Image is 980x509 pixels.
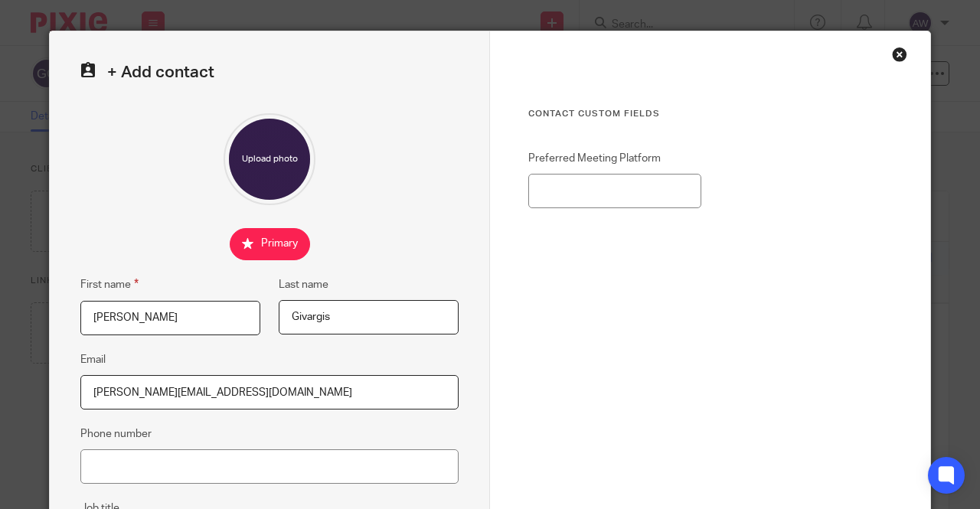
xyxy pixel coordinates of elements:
[892,47,907,62] div: Close this dialog window
[279,277,328,292] label: Last name
[528,151,701,166] label: Preferred Meeting Platform
[80,426,152,442] label: Phone number
[80,62,459,83] h2: + Add contact
[80,352,106,367] label: Email
[528,108,892,120] h3: Contact Custom fields
[80,276,139,293] label: First name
